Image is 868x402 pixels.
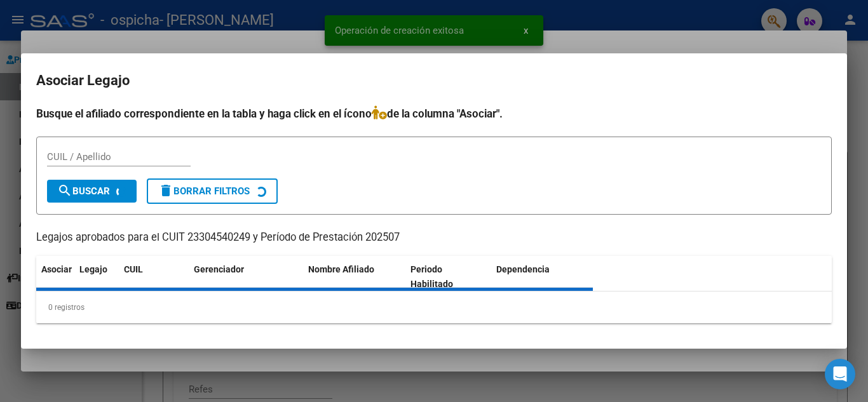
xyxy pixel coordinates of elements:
button: Borrar Filtros [147,178,278,204]
datatable-header-cell: Gerenciador [189,256,303,298]
datatable-header-cell: Asociar [36,256,74,298]
span: Asociar [41,264,72,274]
h2: Asociar Legajo [36,69,832,93]
span: Periodo Habilitado [410,264,453,289]
span: Dependencia [496,264,550,274]
datatable-header-cell: CUIL [119,256,189,298]
datatable-header-cell: Periodo Habilitado [405,256,491,298]
mat-icon: search [57,183,72,198]
span: Gerenciador [194,264,244,274]
datatable-header-cell: Dependencia [491,256,593,298]
div: Open Intercom Messenger [825,359,855,389]
span: CUIL [124,264,143,274]
span: Legajo [79,264,107,274]
button: Buscar [47,180,137,203]
span: Borrar Filtros [158,185,250,197]
datatable-header-cell: Legajo [74,256,119,298]
p: Legajos aprobados para el CUIT 23304540249 y Período de Prestación 202507 [36,230,832,246]
h4: Busque el afiliado correspondiente en la tabla y haga click en el ícono de la columna "Asociar". [36,105,832,122]
span: Buscar [57,185,110,197]
datatable-header-cell: Nombre Afiliado [303,256,405,298]
span: Nombre Afiliado [308,264,374,274]
mat-icon: delete [158,183,173,198]
div: 0 registros [36,291,832,323]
